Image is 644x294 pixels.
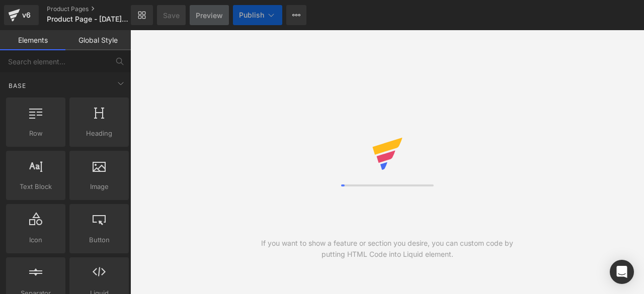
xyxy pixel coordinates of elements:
a: Preview [190,5,229,25]
a: Global Style [65,30,131,50]
span: Publish [239,11,264,19]
span: Save [163,10,180,21]
button: Publish [233,5,282,25]
a: New Library [131,5,153,25]
span: Image [72,181,126,192]
a: Product Pages [47,5,147,13]
div: If you want to show a feature or section you desire, you can custom code by putting HTML Code int... [259,238,516,260]
span: Text Block [9,181,62,192]
span: Heading [72,128,126,139]
span: Button [72,235,126,245]
div: Open Intercom Messenger [610,260,634,284]
a: v6 [4,5,39,25]
div: v6 [20,9,33,22]
span: Row [9,128,62,139]
span: Base [8,81,27,90]
span: Preview [196,10,223,21]
span: Product Page - [DATE] 19:19:18 [47,15,128,23]
button: More [286,5,306,25]
span: Icon [9,235,62,245]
